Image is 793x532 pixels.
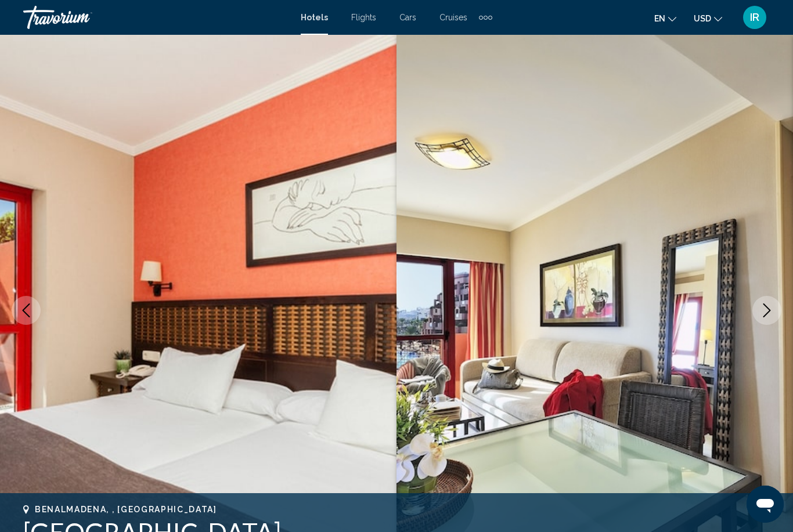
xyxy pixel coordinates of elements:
span: USD [694,14,711,23]
button: Extra navigation items [479,8,492,27]
button: User Menu [740,5,770,30]
span: IR [750,12,759,23]
a: Cruises [439,13,467,22]
button: Previous image [12,296,41,325]
a: Hotels [301,13,328,22]
iframe: Кнопка запуска окна обмена сообщениями [747,486,784,523]
a: Cars [399,13,416,22]
span: Benalmadena, , [GEOGRAPHIC_DATA] [35,505,217,514]
a: Travorium [23,6,289,29]
button: Next image [752,296,781,325]
a: Flights [351,13,376,22]
button: Change currency [694,10,722,27]
span: en [654,14,665,23]
button: Change language [654,10,676,27]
